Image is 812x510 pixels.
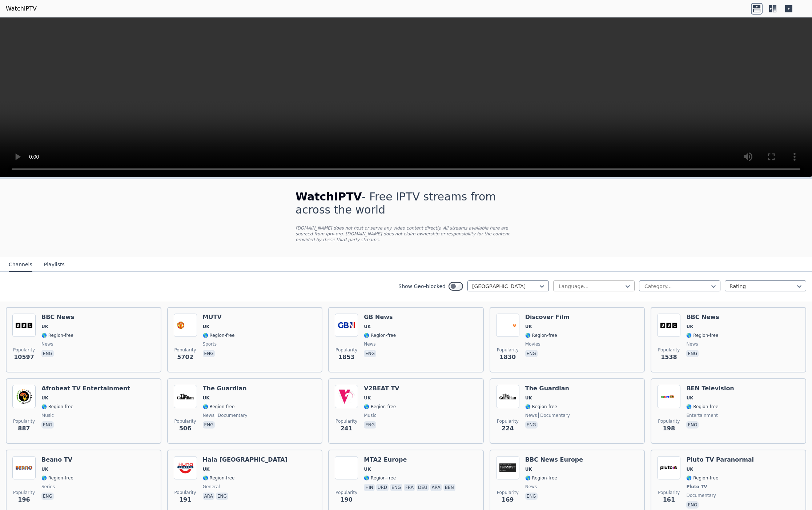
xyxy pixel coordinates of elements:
p: urd [376,484,389,491]
img: V2BEAT TV [335,385,358,408]
span: UK [686,466,693,472]
p: ben [443,484,455,491]
span: Popularity [497,490,519,495]
h6: BBC News Europe [525,456,583,463]
p: eng [364,421,376,429]
span: Pluto TV [686,484,707,490]
p: ara [203,493,214,500]
span: 🌎 Region-free [41,475,73,481]
span: 1853 [338,353,355,362]
span: 🌎 Region-free [203,475,235,481]
span: music [364,413,376,418]
h6: The Guardian [525,385,570,392]
span: documentary [216,413,248,418]
span: 🌎 Region-free [364,475,396,481]
span: UK [203,324,210,330]
img: The Guardian [496,385,519,408]
span: UK [525,466,532,472]
h6: BEN Television [686,385,734,392]
p: eng [390,484,402,491]
span: news [41,341,53,347]
img: Hala London [174,456,197,479]
h6: BBC News [686,314,719,321]
span: music [41,413,54,418]
span: Popularity [335,347,357,353]
label: Show Geo-blocked [398,283,446,290]
span: 🌎 Region-free [364,332,396,338]
span: UK [203,466,210,472]
h6: Discover Film [525,314,570,321]
span: news [686,341,698,347]
span: 🌎 Region-free [41,404,73,410]
span: general [203,484,220,490]
span: Popularity [335,490,357,495]
span: documentary [538,413,570,418]
p: ara [430,484,442,491]
img: BBC News Europe [496,456,519,479]
button: Playlists [44,258,65,272]
h6: MUTV [203,314,235,321]
p: eng [525,421,538,429]
span: 241 [340,424,352,433]
span: documentary [686,493,716,498]
p: eng [686,421,699,429]
span: 🌎 Region-free [41,332,73,338]
img: Beano TV [12,456,36,479]
p: deu [417,484,429,491]
span: series [41,484,55,490]
span: Popularity [658,490,680,495]
h6: BBC News [41,314,74,321]
span: news [525,413,537,418]
span: Popularity [658,418,680,424]
span: 🌎 Region-free [525,475,557,481]
span: 191 [179,495,191,504]
h6: V2BEAT TV [364,385,399,392]
span: 506 [179,424,191,433]
h6: Pluto TV Paranormal [686,456,754,463]
span: 224 [502,424,514,433]
p: eng [203,350,215,357]
p: eng [41,350,54,357]
h6: Hala [GEOGRAPHIC_DATA] [203,456,288,463]
span: UK [41,395,48,401]
span: 161 [663,495,675,504]
h6: Afrobeat TV Entertainment [41,385,130,392]
span: 190 [340,495,352,504]
h6: MTA2 Europe [364,456,457,463]
span: Popularity [497,418,519,424]
span: news [525,484,537,490]
img: BBC News [12,314,36,337]
span: WatchIPTV [296,190,362,203]
span: Popularity [13,490,35,495]
span: 🌎 Region-free [203,404,235,410]
span: UK [364,466,371,472]
span: 10597 [14,353,34,362]
span: UK [686,395,693,401]
p: eng [41,421,54,429]
span: 🌎 Region-free [203,332,235,338]
span: 🌎 Region-free [686,404,718,410]
h6: Beano TV [41,456,73,463]
span: Popularity [13,347,35,353]
span: 198 [663,424,675,433]
span: news [203,413,214,418]
img: The Guardian [174,385,197,408]
span: Popularity [13,418,35,424]
span: UK [525,395,532,401]
img: Discover Film [496,314,519,337]
img: MUTV [174,314,197,337]
img: BBC News [657,314,680,337]
span: 🌎 Region-free [525,332,557,338]
p: eng [216,493,228,500]
p: hin [364,484,375,491]
span: UK [203,395,210,401]
p: [DOMAIN_NAME] does not host or serve any video content directly. All streams available here are s... [296,225,516,243]
span: UK [364,395,371,401]
img: GB News [335,314,358,337]
img: Afrobeat TV Entertainment [12,385,36,408]
span: 196 [18,495,30,504]
span: UK [41,324,48,330]
span: movies [525,341,540,347]
span: 169 [502,495,514,504]
span: 1830 [500,353,516,362]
